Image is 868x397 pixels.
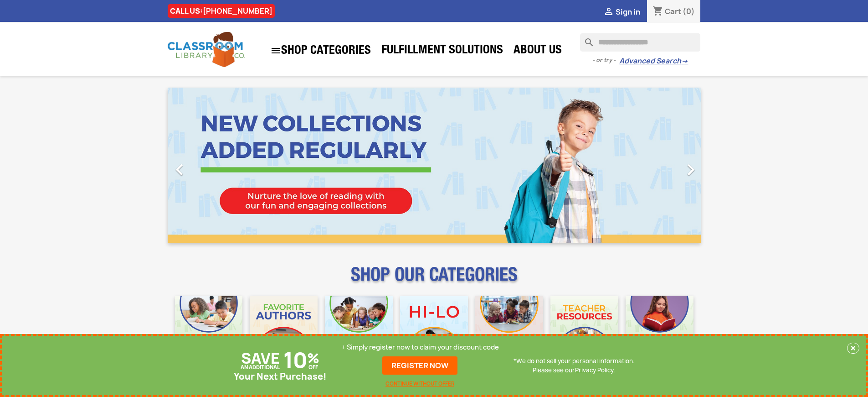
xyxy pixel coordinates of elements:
p: SHOP OUR CATEGORIES [168,272,701,288]
div: CALL US: [168,4,275,18]
span: - or try - [592,56,619,65]
img: CLC_Dyslexia_Mobile.jpg [626,296,693,364]
img: CLC_HiLo_Mobile.jpg [400,296,468,364]
a: Fulfillment Solutions [377,42,508,60]
i: search [580,33,591,44]
img: CLC_Teacher_Resources_Mobile.jpg [550,296,618,364]
img: CLC_Phonics_And_Decodables_Mobile.jpg [325,296,393,364]
img: CLC_Favorite_Authors_Mobile.jpg [250,296,318,364]
i:  [270,45,281,56]
span: → [681,57,688,66]
i: shopping_cart [652,6,663,17]
a:  Sign in [603,7,640,17]
a: Advanced Search→ [619,57,688,66]
img: Classroom Library Company [168,32,245,67]
img: CLC_Bulk_Mobile.jpg [175,296,243,364]
img: CLC_Fiction_Nonfiction_Mobile.jpg [475,296,543,364]
span: (0) [683,6,695,16]
a: [PHONE_NUMBER] [203,6,272,16]
a: Previous [168,88,248,243]
i:  [168,158,191,181]
span: Sign in [616,7,640,17]
ul: Carousel container [168,88,701,243]
a: SHOP CATEGORIES [266,41,375,61]
a: Next [621,88,701,243]
a: About Us [509,42,566,60]
i:  [679,158,702,181]
span: Cart [665,6,681,16]
input: Search [580,33,700,52]
i:  [603,7,614,18]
